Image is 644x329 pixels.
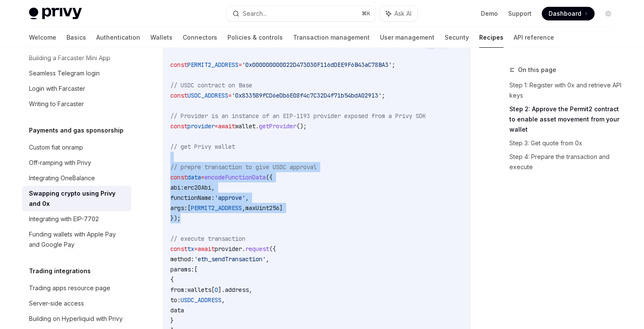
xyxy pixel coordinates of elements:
[242,245,245,253] span: .
[509,136,622,150] a: Step 3: Get quote from 0x
[549,9,581,18] span: Dashboard
[245,194,249,202] span: ,
[66,27,86,48] a: Basics
[215,286,218,294] span: 0
[22,186,131,211] a: Swapping crypto using Privy and 0x
[29,68,100,78] div: Seamless Telegram login
[170,194,215,202] span: functionName:
[170,245,187,253] span: const
[380,6,417,21] button: Ask AI
[29,229,126,250] div: Funding wallets with Apple Pay and Google Pay
[228,92,232,99] span: =
[170,122,187,130] span: const
[29,142,83,153] div: Custom fiat onramp
[22,170,131,186] a: Integrating OneBalance
[29,99,84,109] div: Writing to Farcaster
[198,245,215,253] span: await
[96,27,140,48] a: Authentication
[232,92,382,99] span: '0x833589fCD6eDb6E08f4c7C32D4f71b54bdA02913'
[183,27,217,48] a: Connectors
[150,27,172,48] a: Wallets
[170,255,194,263] span: method:
[29,158,91,168] div: Off-ramping with Privy
[29,8,82,20] img: light logo
[22,311,131,326] a: Building on Hyperliquid with Privy
[29,266,91,276] h5: Trading integrations
[22,296,131,311] a: Server-side access
[22,155,131,170] a: Off-ramping with Privy
[445,27,469,48] a: Security
[542,7,595,20] a: Dashboard
[394,9,411,18] span: Ask AI
[204,173,266,181] span: encodeFunctionData
[170,286,187,294] span: from:
[245,245,269,253] span: request
[29,298,84,309] div: Server-side access
[184,184,211,191] span: erc20Abi
[187,61,239,69] span: PERMIT2_ADDRESS
[518,65,556,75] span: On this page
[187,204,191,212] span: [
[296,122,307,130] span: ();
[601,7,615,20] button: Toggle dark mode
[239,61,242,69] span: =
[481,9,498,18] a: Demo
[22,227,131,252] a: Funding wallets with Apple Pay and Google Pay
[170,163,317,171] span: // prepre transaction to give USDC approval
[22,211,131,227] a: Integrating with EIP-7702
[479,27,503,48] a: Recipes
[187,92,228,99] span: USDC_ADDRESS
[211,286,215,294] span: [
[22,96,131,112] a: Writing to Farcaster
[269,245,276,253] span: ({
[201,173,204,181] span: =
[170,61,187,69] span: const
[29,173,95,183] div: Integrating OneBalance
[187,286,211,294] span: wallets
[170,92,187,99] span: const
[170,184,184,191] span: abi:
[170,276,174,283] span: {
[266,173,273,181] span: ({
[256,122,259,130] span: .
[187,245,194,253] span: tx
[170,317,174,324] span: }
[170,235,245,242] span: // execute transaction
[362,10,371,17] span: ⌘ K
[225,286,249,294] span: address
[22,66,131,81] a: Seamless Telegram login
[170,204,187,212] span: args:
[170,173,187,181] span: const
[29,125,124,136] h5: Payments and gas sponsorship
[508,9,532,18] a: Support
[215,122,218,130] span: =
[187,173,201,181] span: data
[509,150,622,174] a: Step 4: Prepare the transaction and execute
[29,283,110,293] div: Trading apps resource page
[170,306,184,314] span: data
[392,61,395,69] span: ;
[243,9,267,19] div: Search...
[242,61,392,69] span: '0x000000000022D473030F116dDEE9F6B43aC78BA3'
[170,81,252,89] span: // USDC contract on Base
[22,280,131,296] a: Trading apps resource page
[227,6,376,21] button: Search...⌘K
[194,266,198,273] span: [
[218,122,235,130] span: await
[187,122,215,130] span: provider
[382,92,385,99] span: ;
[22,81,131,96] a: Login with Farcaster
[259,122,296,130] span: getProvider
[29,314,123,324] div: Building on Hyperliquid with Privy
[194,255,266,263] span: 'eth_sendTransaction'
[191,204,242,212] span: PERMIT2_ADDRESS
[245,204,279,212] span: maxUint256
[29,214,99,224] div: Integrating with EIP-7702
[249,286,252,294] span: ,
[221,296,225,304] span: ,
[211,184,215,191] span: ,
[235,122,256,130] span: wallet
[514,27,554,48] a: API reference
[181,296,221,304] span: USDC_ADDRESS
[29,27,56,48] a: Welcome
